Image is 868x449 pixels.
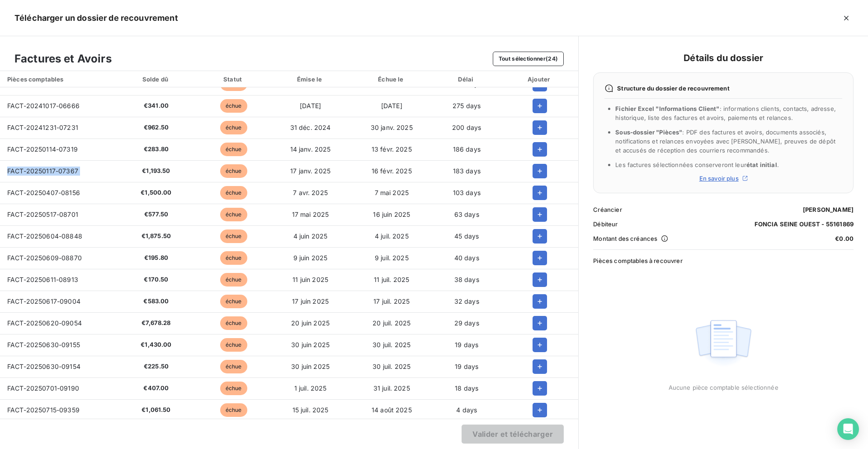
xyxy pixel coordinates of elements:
span: FONCIA SEINE OUEST - 55161869 [755,220,854,228]
td: 30 juin 2025 [270,334,351,356]
span: échue [220,143,247,156]
span: FACT-20250517-08701 [7,210,78,218]
td: 16 juin 2025 [351,204,432,225]
button: Tout sélectionner(24) [493,52,564,66]
td: 17 juin 2025 [270,291,351,312]
span: FACT-20241017-06666 [7,102,80,110]
span: FACT-20250604-08848 [7,232,82,240]
span: €283.80 [123,145,190,154]
span: €170.50 [123,275,190,284]
td: 63 days [433,204,501,225]
div: Ajouter [503,75,576,84]
span: FACT-20250630-09154 [7,363,80,370]
span: FACT-20250611-08913 [7,276,78,283]
span: FACT-20250630-09155 [7,341,80,349]
td: 13 févr. 2025 [351,139,432,160]
td: 1 juil. 2025 [270,377,351,399]
span: €1,193.50 [123,167,190,176]
span: €7,678.28 [123,319,190,328]
span: FACT-20250114-07319 [7,145,78,153]
td: 103 days [433,182,501,204]
span: échue [220,251,247,265]
div: Échue le [353,75,430,84]
td: 30 juin 2025 [270,356,351,377]
td: 19 days [433,356,501,377]
span: échue [220,338,247,352]
span: [PERSON_NAME] [803,206,854,213]
span: FACT-20250715-09359 [7,406,80,414]
img: empty state [694,315,752,371]
td: [DATE] [351,95,432,117]
div: Délai [434,75,500,84]
td: 30 juil. 2025 [351,356,432,377]
td: 30 janv. 2025 [351,117,432,139]
td: 14 janv. 2025 [270,139,351,160]
td: 31 déc. 2024 [270,117,351,139]
span: €1,061.50 [123,406,190,415]
span: €962.50 [123,123,190,132]
span: €407.00 [123,384,190,393]
td: 15 juil. 2025 [270,399,351,421]
span: €1,875.50 [123,232,190,241]
span: €1,430.00 [123,340,190,349]
button: Valider et télécharger [462,425,564,444]
span: €0.00 [835,235,854,242]
span: échue [220,121,247,134]
span: Créancier [593,206,622,213]
div: Solde dû [117,75,196,84]
td: 19 days [433,334,501,356]
td: 17 mai 2025 [270,204,351,225]
span: Débiteur [593,220,618,228]
td: 11 juil. 2025 [351,269,432,291]
td: 4 juin 2025 [270,225,351,247]
td: 20 juil. 2025 [351,312,432,334]
h3: Factures et Avoirs [14,51,112,67]
div: Émise le [272,75,349,84]
span: FACT-20250609-08870 [7,254,82,262]
span: échue [220,186,247,200]
span: Fichier Excel "Informations Client" [615,105,719,112]
td: 14 août 2025 [351,399,432,421]
td: 40 days [433,247,501,269]
h5: Télécharger un dossier de recouvrement [14,12,178,24]
span: €577.50 [123,210,190,219]
td: 20 juin 2025 [270,312,351,334]
span: échue [220,360,247,373]
span: €341.00 [123,101,190,110]
span: échue [220,229,247,243]
span: Structure du dossier de recouvrement [617,85,729,92]
span: : informations clients, contacts, adresse, historique, liste des factures et avoirs, paiements et... [615,105,836,121]
span: FACT-20250117-07367 [7,167,78,175]
span: échue [220,164,247,178]
div: Pièces comptables [2,75,113,84]
span: échue [220,403,247,417]
span: €195.80 [123,253,190,263]
td: 7 avr. 2025 [270,182,351,204]
span: échue [220,382,247,395]
td: 32 days [433,291,501,312]
td: 9 juil. 2025 [351,247,432,269]
td: 29 days [433,312,501,334]
span: FACT-20241231-07231 [7,124,78,131]
span: Aucune pièce comptable sélectionnée [669,384,778,391]
span: FACT-20250617-09004 [7,297,80,305]
h4: Détails du dossier [593,51,854,65]
span: échue [220,295,247,308]
span: Pièces comptables à recouvrer [593,257,854,264]
span: En savoir plus [699,175,739,182]
td: 17 juil. 2025 [351,291,432,312]
span: FACT-20250407-08156 [7,189,80,196]
td: 9 juin 2025 [270,247,351,269]
td: 200 days [433,117,501,139]
span: Sous-dossier "Pièces" [615,129,682,136]
td: 11 juin 2025 [270,269,351,291]
td: 275 days [433,95,501,117]
td: 7 mai 2025 [351,182,432,204]
td: 186 days [433,139,501,160]
span: €583.00 [123,297,190,306]
div: Statut [199,75,268,84]
td: 4 days [433,399,501,421]
td: 31 juil. 2025 [351,377,432,399]
td: 16 févr. 2025 [351,160,432,182]
span: échue [220,273,247,287]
